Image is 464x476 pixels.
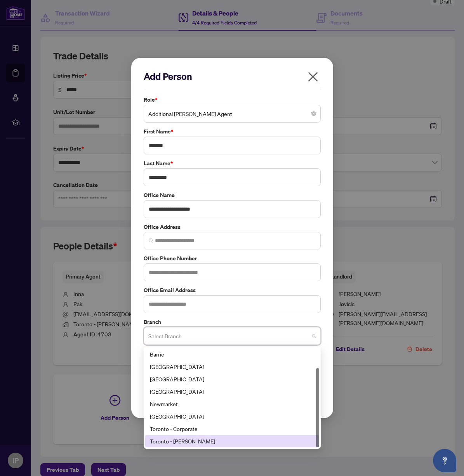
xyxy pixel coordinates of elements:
[148,106,316,121] span: Additional RAHR Agent
[144,318,321,326] label: Branch
[150,424,315,433] div: Toronto - Corporate
[145,385,319,398] div: Mississauga
[144,127,321,136] label: First Name
[144,254,321,263] label: Office Phone Number
[145,348,319,360] div: Barrie
[145,410,319,422] div: Ottawa
[150,387,315,396] div: [GEOGRAPHIC_DATA]
[145,398,319,410] div: Newmarket
[144,223,321,231] label: Office Address
[150,362,315,371] div: [GEOGRAPHIC_DATA]
[144,286,321,294] label: Office Email Address
[150,400,315,408] div: Newmarket
[150,375,315,383] div: [GEOGRAPHIC_DATA]
[145,360,319,373] div: Burlington
[145,422,319,435] div: Toronto - Corporate
[144,95,321,104] label: Role
[149,238,153,243] img: search_icon
[150,412,315,421] div: [GEOGRAPHIC_DATA]
[150,350,315,358] div: Barrie
[144,191,321,199] label: Office Name
[145,435,319,447] div: Toronto - Don Mills
[144,159,321,168] label: Last Name
[433,449,456,472] button: Open asap
[150,437,315,445] div: Toronto - [PERSON_NAME]
[144,70,321,83] h2: Add Person
[307,71,319,83] span: close
[145,373,319,385] div: Durham
[311,111,316,116] span: close-circle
